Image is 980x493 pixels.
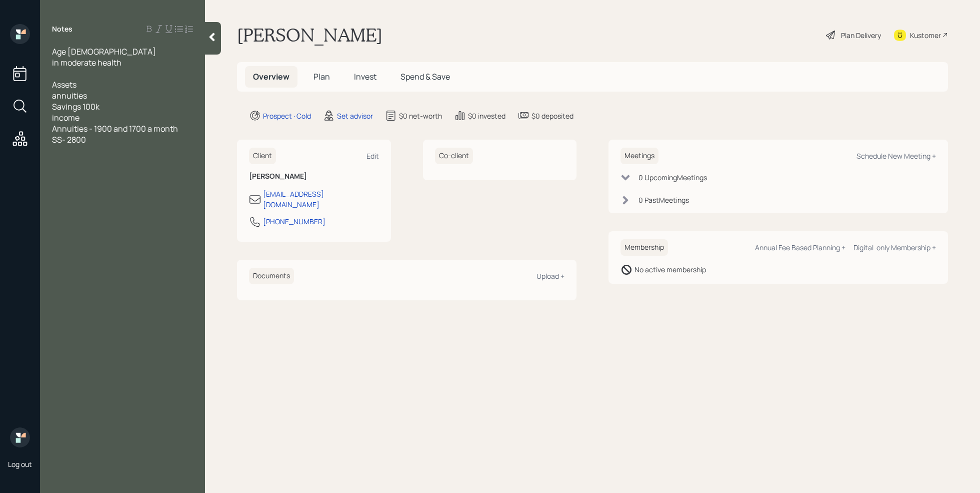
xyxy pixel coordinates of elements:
div: Schedule New Meeting + [856,151,936,161]
span: in moderate health [52,57,121,68]
span: Age [DEMOGRAPHIC_DATA] [52,46,156,57]
h6: [PERSON_NAME] [249,172,379,181]
span: Spend & Save [400,71,450,82]
h1: [PERSON_NAME] [237,24,382,46]
span: Assets [52,79,76,90]
div: No active membership [634,264,706,275]
div: Set advisor [337,111,373,121]
div: Log out [8,459,32,469]
span: Savings 100k [52,101,99,112]
div: [PHONE_NUMBER] [263,216,325,227]
div: Digital-only Membership + [853,243,936,252]
span: SS- 2800 [52,134,86,145]
div: Upload + [536,271,564,281]
span: income [52,112,79,123]
div: 0 Past Meeting s [638,195,689,205]
div: [EMAIL_ADDRESS][DOMAIN_NAME] [263,189,379,210]
span: Invest [354,71,376,82]
div: 0 Upcoming Meeting s [638,172,707,183]
div: $0 deposited [531,111,573,121]
h6: Documents [249,268,294,284]
h6: Membership [620,239,668,256]
span: Annuities - 1900 and 1700 a month [52,123,178,134]
h6: Meetings [620,148,658,164]
span: Overview [253,71,289,82]
div: $0 invested [468,111,505,121]
div: Prospect · Cold [263,111,311,121]
span: annuities [52,90,87,101]
label: Notes [52,24,72,34]
div: Kustomer [910,30,941,41]
h6: Client [249,148,276,164]
span: Plan [313,71,330,82]
div: $0 net-worth [399,111,442,121]
h6: Co-client [435,148,473,164]
div: Plan Delivery [841,30,881,41]
img: retirable_logo.png [10,427,30,447]
div: Edit [366,151,379,161]
div: Annual Fee Based Planning + [755,243,845,252]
